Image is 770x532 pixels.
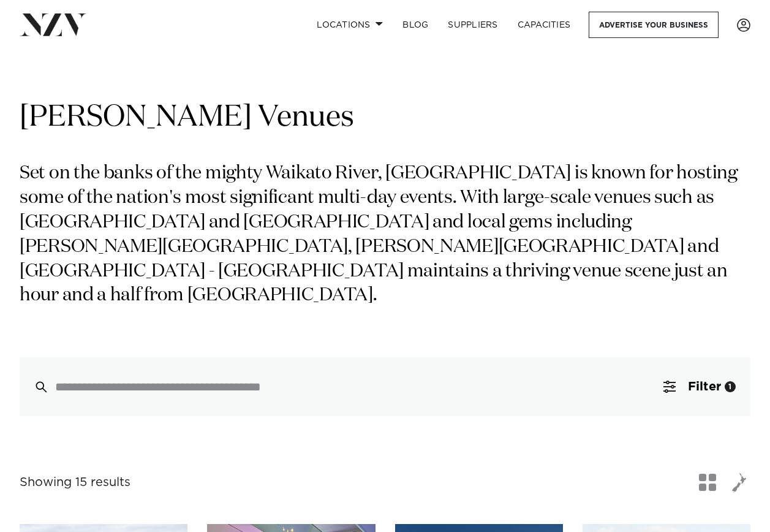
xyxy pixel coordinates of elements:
[20,473,130,492] div: Showing 15 results
[725,381,736,392] div: 1
[20,99,750,137] h1: [PERSON_NAME] Venues
[438,12,507,38] a: SUPPLIERS
[649,357,750,416] button: Filter1
[393,12,438,38] a: BLOG
[307,12,393,38] a: Locations
[589,12,719,38] a: Advertise your business
[508,12,581,38] a: Capacities
[20,162,750,308] p: Set on the banks of the mighty Waikato River, [GEOGRAPHIC_DATA] is known for hosting some of the ...
[688,381,721,393] span: Filter
[20,13,86,36] img: nzv-logo.png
